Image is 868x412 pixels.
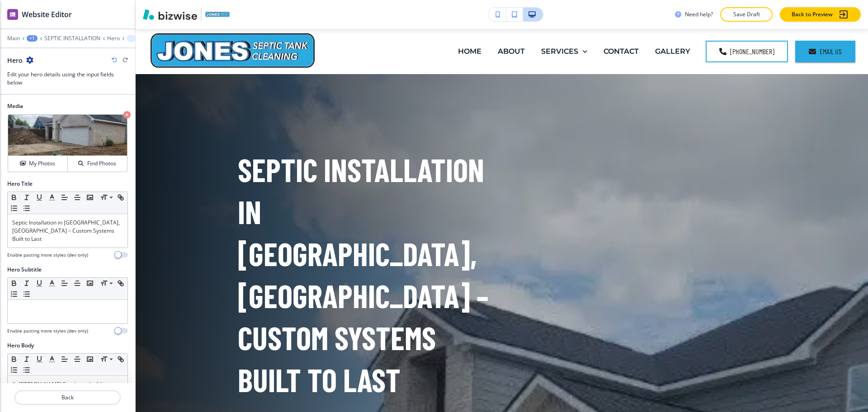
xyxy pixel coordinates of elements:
button: Back to Preview [780,7,861,22]
img: Jones Septic [149,32,316,70]
h3: Need help? [685,10,713,19]
p: HOME [458,46,481,56]
h2: Hero Body [7,342,34,350]
h3: Edit your hero details using the input fields below [7,70,128,87]
div: My PhotosFind Photos [7,114,128,173]
button: SEPTIC INSTALLATION [44,35,100,42]
img: Bizwise Logo [143,9,197,20]
button: Save Draft [720,7,773,22]
p: Back [15,393,120,402]
button: My Photos [8,156,68,172]
p: CONTACT [604,46,639,56]
p: SERVICES [541,46,578,56]
h4: Enable pasting more styles (dev only) [7,328,88,334]
img: editor icon [7,9,18,20]
button: Main [7,35,20,42]
h2: Hero [7,56,23,65]
a: [PHONE_NUMBER] [706,41,788,62]
p: Septic Installation in [GEOGRAPHIC_DATA], [GEOGRAPHIC_DATA] – Custom Systems Built to Last [12,219,123,243]
button: Back [14,390,121,405]
h2: Media [7,102,128,110]
a: Email Us [795,41,855,62]
button: Hero [107,35,120,42]
p: Back to Preview [792,10,833,19]
p: Save Draft [732,10,761,19]
button: Hero [127,35,136,42]
button: Find Photos [68,156,127,172]
h4: Find Photos [87,159,116,168]
h1: Septic Installation in [GEOGRAPHIC_DATA], [GEOGRAPHIC_DATA] – Custom Systems Built to Last [238,149,491,401]
h4: Enable pasting more styles (dev only) [7,252,88,258]
h4: My Photos [29,159,55,168]
h2: Hero Title [7,180,33,188]
p: GALLERY [655,46,690,56]
h2: Hero Subtitle [7,266,42,274]
p: ABOUT [498,46,525,56]
h2: Website Editor [22,9,72,20]
button: +1 [27,35,38,42]
img: Your Logo [205,12,230,17]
